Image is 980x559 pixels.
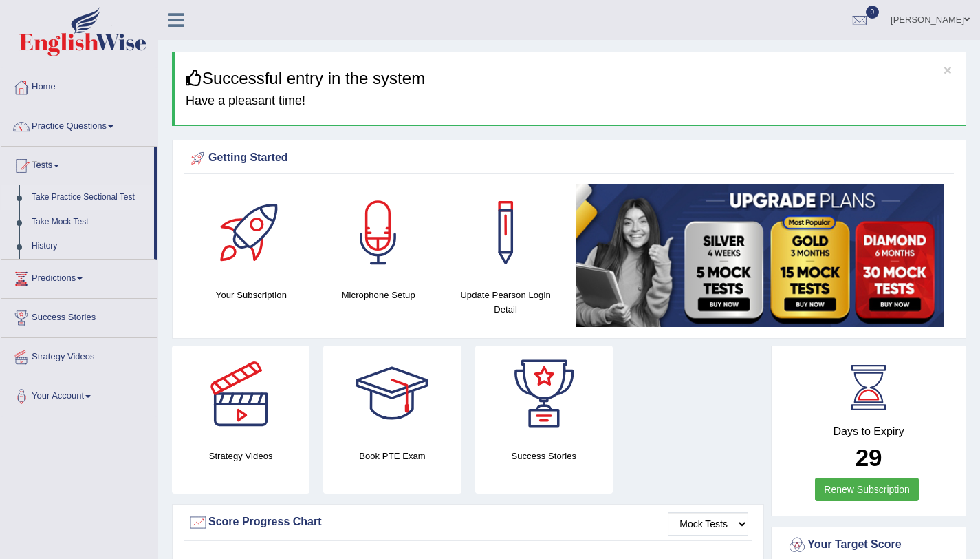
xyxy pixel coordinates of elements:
[787,425,950,438] h4: Days to Expiry
[856,444,882,471] b: 29
[576,184,944,327] img: small5.jpg
[944,63,952,77] button: ×
[25,234,154,259] a: History
[1,377,157,412] a: Your Account
[787,535,950,556] div: Your Target Score
[1,260,157,294] a: Predictions
[866,6,880,19] span: 0
[25,185,154,210] a: Take Practice Sectional Test
[195,288,308,302] h4: Your Subscription
[172,449,309,463] h4: Strategy Videos
[186,70,955,87] h3: Successful entry in the system
[25,210,154,235] a: Take Mock Test
[449,288,563,317] h4: Update Pearson Login Detail
[1,68,157,103] a: Home
[1,299,157,333] a: Success Stories
[188,148,950,169] div: Getting Started
[188,512,748,533] div: Score Progress Chart
[1,107,157,142] a: Practice Questions
[1,338,157,372] a: Strategy Videos
[323,449,461,463] h4: Book PTE Exam
[186,94,955,108] h4: Have a pleasant time!
[322,288,435,302] h4: Microphone Setup
[815,478,919,501] a: Renew Subscription
[475,449,613,463] h4: Success Stories
[1,147,154,181] a: Tests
